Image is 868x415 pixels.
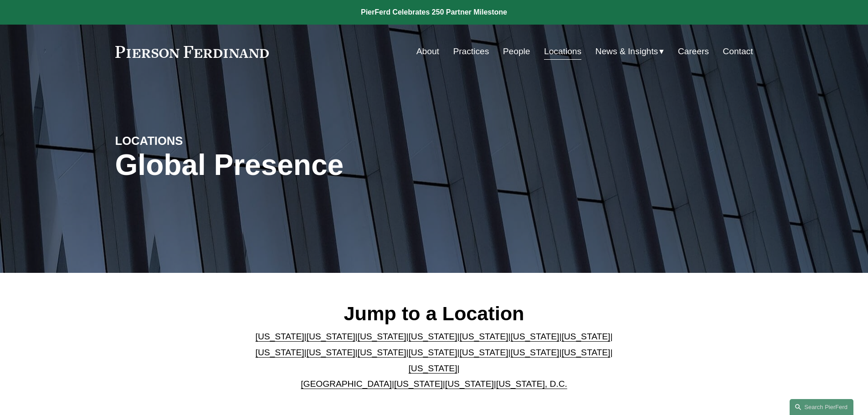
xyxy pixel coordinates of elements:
a: [US_STATE] [561,332,610,341]
a: About [416,43,439,60]
a: Practices [453,43,489,60]
a: [US_STATE] [459,348,508,357]
span: News & Insights [596,44,658,60]
a: Contact [723,43,753,60]
a: [US_STATE] [409,364,457,373]
a: [US_STATE] [358,348,406,357]
a: [US_STATE] [561,348,610,357]
h2: Jump to a Location [248,302,620,325]
a: [US_STATE] [256,332,304,341]
a: [US_STATE] [358,332,406,341]
a: [US_STATE] [445,379,494,389]
a: folder dropdown [596,43,664,60]
a: [US_STATE] [394,379,443,389]
h1: Global Presence [115,149,540,182]
a: [US_STATE] [409,348,457,357]
a: [US_STATE] [256,348,304,357]
h4: LOCATIONS [115,133,275,148]
a: [US_STATE] [409,332,457,341]
a: [US_STATE] [510,348,559,357]
a: Locations [544,43,581,60]
a: [GEOGRAPHIC_DATA] [301,379,392,389]
a: [US_STATE], D.C. [496,379,567,389]
a: Careers [678,43,709,60]
a: People [503,43,530,60]
a: Search this site [790,399,853,415]
a: [US_STATE] [459,332,508,341]
a: [US_STATE] [510,332,559,341]
a: [US_STATE] [307,348,355,357]
p: | | | | | | | | | | | | | | | | | | [248,329,620,392]
a: [US_STATE] [307,332,355,341]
